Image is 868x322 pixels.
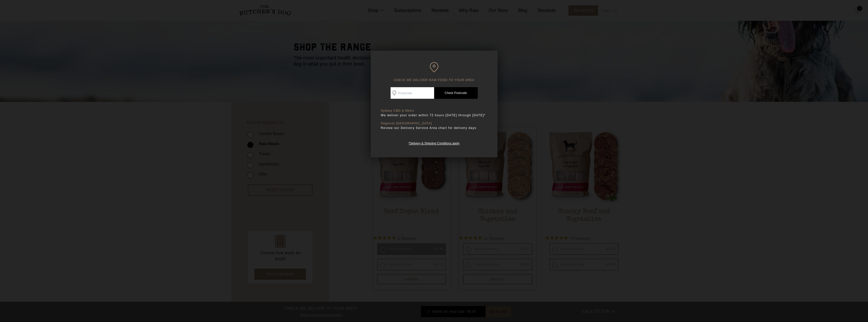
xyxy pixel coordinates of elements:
p: We deliver your order within 72 hours [DATE] through [DATE]* [381,113,487,118]
p: Review our Delivery Service Area chart for delivery days [381,125,487,130]
input: Postcode [391,87,434,99]
p: Regional [GEOGRAPHIC_DATA] [381,122,487,125]
p: Sydney CBD & Metro [381,109,487,113]
h6: CHECK WE DELIVER RAW FOOD TO YOUR AREA [381,62,487,82]
a: *Delivery & Shipping Conditions apply [409,140,459,145]
a: Check Postcode [434,87,478,99]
